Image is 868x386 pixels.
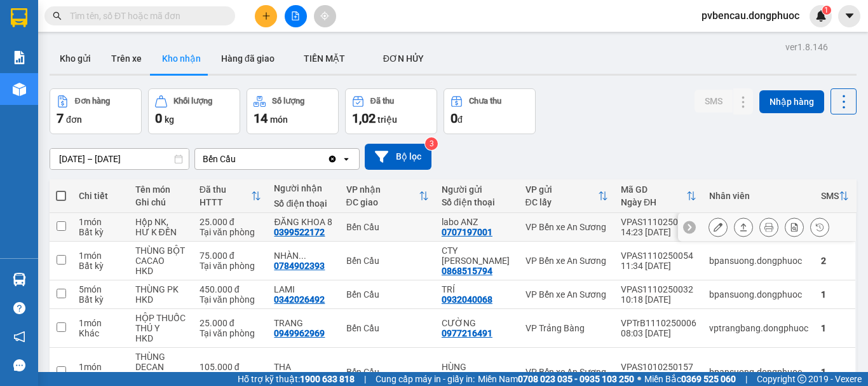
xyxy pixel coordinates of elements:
[442,362,513,372] div: HÙNG
[346,289,429,300] div: Bến Cầu
[203,153,236,165] div: Bến Cầu
[200,362,262,372] div: 105.000 đ
[247,88,339,134] button: Số lượng14món
[345,88,437,134] button: Đã thu1,02 triệu
[621,318,696,328] div: VPTrB1110250006
[469,97,501,106] div: Chưa thu
[797,375,806,383] span: copyright
[442,266,492,276] div: 0868515794
[274,372,325,382] div: 0976436806
[442,217,513,227] div: labo ANZ
[815,10,827,22] img: icon-new-feature
[844,10,855,22] span: caret-down
[621,251,696,261] div: VPAS1110250054
[254,111,268,126] span: 14
[458,114,463,125] span: đ
[75,97,110,106] div: Đơn hàng
[79,217,123,227] div: 1 món
[709,289,808,300] div: bpansuong.dongphuoc
[526,197,598,207] div: ĐC lấy
[821,323,849,333] div: 1
[822,6,831,15] sup: 1
[50,149,189,169] input: Select a date range.
[442,227,492,237] div: 0707197001
[299,251,306,261] span: ...
[745,372,747,386] span: |
[135,184,187,195] div: Tên món
[135,227,187,237] div: HƯ K ĐỀN
[621,261,696,271] div: 11:34 [DATE]
[341,154,351,164] svg: open
[200,328,262,338] div: Tại văn phòng
[13,331,25,343] span: notification
[327,154,337,164] svg: Clear value
[785,40,828,54] div: ver 1.8.146
[815,179,855,213] th: Toggle SortBy
[135,284,187,294] div: THÙNG PK
[621,227,696,237] div: 14:23 [DATE]
[621,197,686,207] div: Ngày ĐH
[838,5,860,27] button: caret-down
[526,184,598,195] div: VP gửi
[365,144,431,170] button: Bộ lọc
[200,251,262,261] div: 75.000 đ
[734,217,753,237] div: Giao hàng
[274,318,333,328] div: TRANG
[821,289,849,300] div: 1
[135,217,187,227] div: Hộp NK,
[274,328,325,338] div: 0949962969
[274,284,333,294] div: LAMI
[79,362,123,372] div: 1 món
[200,227,262,237] div: Tại văn phòng
[444,88,536,134] button: Chưa thu0đ
[135,245,187,266] div: THÙNG BỘT CACAO
[50,43,101,74] button: Kho gửi
[152,43,211,74] button: Kho nhận
[621,294,696,305] div: 10:18 [DATE]
[377,114,397,125] span: triệu
[135,352,187,372] div: THÙNG DECAN
[237,153,238,165] input: Selected Bến Cầu.
[274,198,333,209] div: Số điện thoại
[709,256,808,266] div: bpansuong.dongphuoc
[79,261,123,271] div: Bất kỳ
[518,374,634,384] strong: 0708 023 035 - 0935 103 250
[135,266,187,276] div: HKD
[155,111,162,126] span: 0
[621,372,696,382] div: 16:11 [DATE]
[442,318,513,328] div: CƯỜNG
[101,43,152,74] button: Trên xe
[70,9,220,23] input: Tìm tên, số ĐT hoặc mã đơn
[200,294,262,305] div: Tại văn phòng
[346,222,429,232] div: Bến Cầu
[200,372,262,382] div: Tại văn phòng
[346,256,429,266] div: Bến Cầu
[526,289,608,300] div: VP Bến xe An Sương
[644,372,736,386] span: Miền Bắc
[274,261,325,271] div: 0784902393
[383,53,424,64] span: ĐƠN HỦY
[135,313,187,333] div: HỘP THUỐC THÚ Y
[173,97,212,106] div: Khối lượng
[238,372,355,386] span: Hỗ trợ kỹ thuật:
[291,11,300,20] span: file-add
[364,372,366,386] span: |
[304,53,345,64] span: TIỀN MẶT
[50,88,142,134] button: Đơn hàng7đơn
[274,217,333,227] div: ĐĂNG KHOA 8
[274,294,325,305] div: 0342026492
[478,372,634,386] span: Miền Nam
[621,328,696,338] div: 08:03 [DATE]
[11,8,27,27] img: logo-vxr
[13,83,26,96] img: warehouse-icon
[614,179,703,213] th: Toggle SortBy
[346,197,419,207] div: ĐC giao
[526,256,608,266] div: VP Bến xe An Sương
[200,217,262,227] div: 25.000 đ
[370,97,394,106] div: Đã thu
[621,217,696,227] div: VPAS1110250091
[526,323,608,333] div: VP Trảng Bàng
[442,328,492,338] div: 0977216491
[824,6,829,15] span: 1
[200,318,262,328] div: 25.000 đ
